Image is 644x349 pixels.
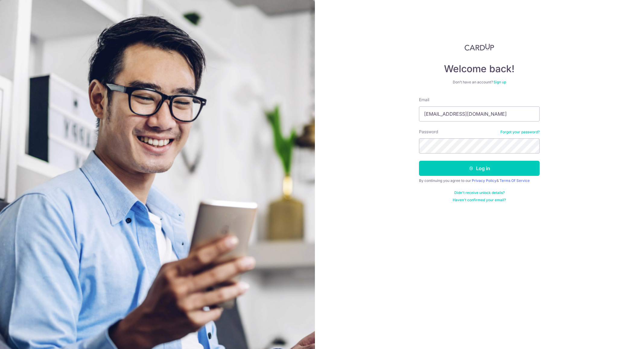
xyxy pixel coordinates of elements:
[454,190,505,195] a: Didn't receive unlock details?
[419,97,429,103] label: Email
[500,130,540,134] a: Forgot your password?
[465,44,494,51] img: CardUp Logo
[419,161,540,176] button: Log in
[419,106,540,121] input: Enter your Email
[472,178,496,183] a: Privacy Policy
[493,80,506,84] a: Sign up
[500,178,530,183] a: Terms Of Service
[419,80,540,85] div: Don’t have an account?
[419,178,540,183] div: By continuing you agree to our &
[419,129,438,135] label: Password
[453,198,506,202] a: Haven't confirmed your email?
[419,63,540,75] h4: Welcome back!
